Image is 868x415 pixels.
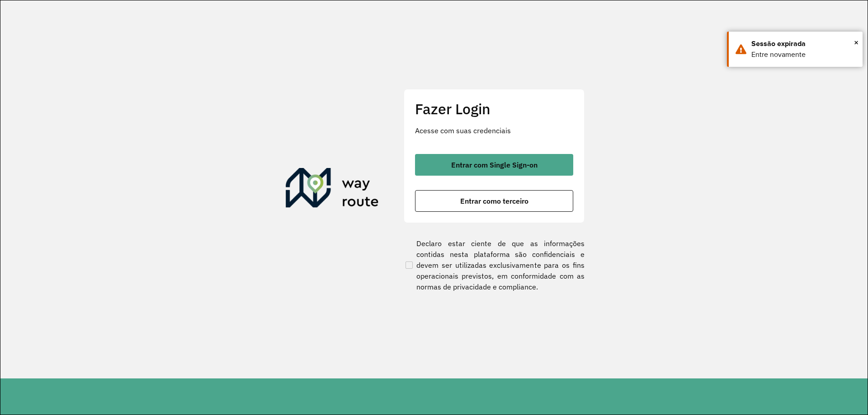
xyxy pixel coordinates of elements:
button: button [415,154,573,176]
img: Roteirizador AmbevTech [286,168,379,211]
span: × [854,36,859,49]
label: Declaro estar ciente de que as informações contidas nesta plataforma são confidenciais e devem se... [404,238,585,292]
span: Entrar com Single Sign-on [451,161,538,168]
button: button [415,190,573,212]
h2: Fazer Login [415,100,573,117]
div: Sessão expirada [751,38,856,49]
div: Entre novamente [751,49,856,60]
button: Close [854,36,859,49]
span: Entrar como terceiro [460,197,528,205]
p: Acesse com suas credenciais [415,125,573,136]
